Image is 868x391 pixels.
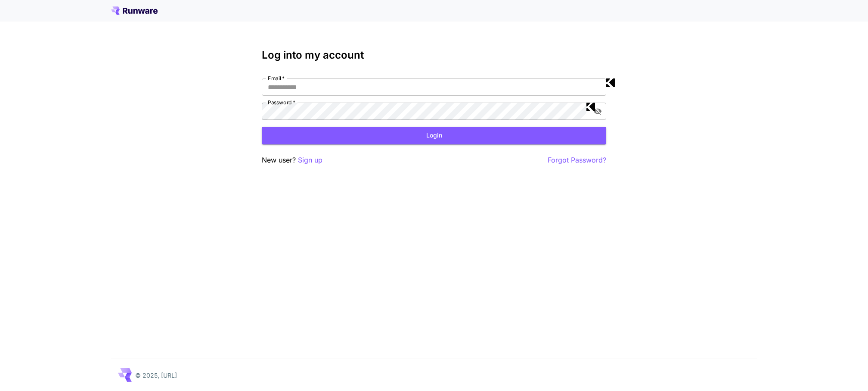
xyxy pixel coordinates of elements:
label: Email [268,75,285,82]
p: New user? [262,155,322,166]
button: toggle password visibility [590,103,605,119]
p: © 2025, [URL] [135,371,177,380]
h3: Log into my account [262,49,606,61]
button: Sign up [298,155,322,166]
button: Forgot Password? [548,155,606,166]
label: Password [268,99,295,106]
button: Login [262,127,606,144]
